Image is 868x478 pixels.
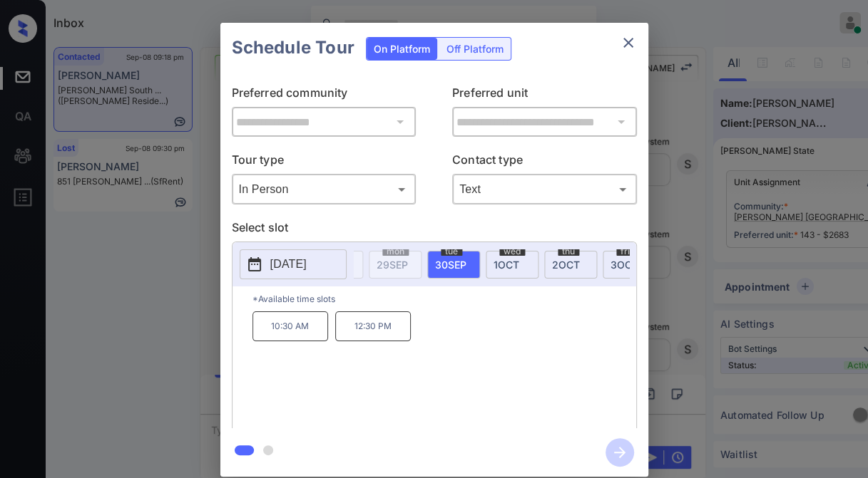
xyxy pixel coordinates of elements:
div: Text [456,177,633,201]
h2: Schedule Tour [220,23,366,73]
p: [DATE] [270,256,307,273]
button: close [614,28,643,57]
p: 10:30 AM [252,311,328,341]
p: *Available time slots [252,286,636,311]
p: Select slot [232,219,637,241]
button: [DATE] [240,249,347,279]
p: Preferred unit [452,84,637,107]
p: 12:30 PM [335,311,411,341]
span: 30 SEP [435,259,466,271]
p: Tour type [232,151,417,174]
div: date-select [427,251,480,279]
p: Preferred community [232,84,417,107]
div: date-select [544,251,597,279]
span: tue [441,247,462,256]
span: 3 OCT [611,259,638,271]
span: 1 OCT [494,259,519,271]
span: 2 OCT [552,259,580,271]
span: thu [558,247,579,256]
div: In Person [235,177,413,201]
span: wed [499,247,525,256]
span: fri [616,247,634,256]
div: date-select [486,251,538,279]
div: Off Platform [439,38,511,60]
div: On Platform [367,38,437,60]
p: Contact type [452,151,637,174]
button: btn-next [597,434,643,471]
div: date-select [603,251,655,279]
